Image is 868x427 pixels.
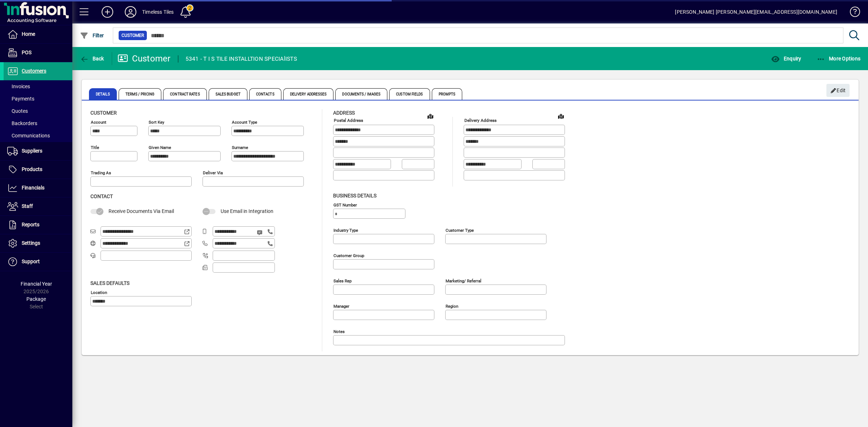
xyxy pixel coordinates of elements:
span: Customer [122,32,144,39]
a: View on map [425,110,436,122]
mat-label: Account [91,120,106,125]
a: Suppliers [4,142,72,160]
a: Backorders [4,117,72,129]
span: Business details [333,193,376,198]
span: Home [22,31,35,37]
span: Support [22,259,40,264]
app-page-header-button: Back [72,52,112,65]
div: 5341 - T I S TILE INSTALLTION SPECIAlISTS [186,53,297,65]
a: Invoices [4,80,72,93]
button: Profile [119,5,142,18]
span: Settings [22,240,40,246]
span: Products [22,166,42,172]
span: Custom Fields [389,88,430,100]
a: Products [4,161,72,179]
button: Filter [78,29,106,42]
a: Settings [4,234,72,252]
mat-label: Given name [149,145,171,150]
span: Documents / Images [335,88,387,100]
span: Prompts [432,88,463,100]
button: Back [78,52,106,65]
span: Financials [22,185,44,191]
span: Customers [22,68,46,74]
a: POS [4,44,72,62]
a: Reports [4,216,72,234]
a: Financials [4,179,72,197]
span: Package [26,296,46,302]
span: Address [333,110,355,116]
mat-label: Industry type [333,227,358,232]
mat-label: Trading as [91,170,111,175]
mat-label: Title [91,145,99,150]
mat-label: Notes [333,329,345,334]
a: Staff [4,197,72,215]
span: Sales Budget [209,88,247,100]
span: Terms / Pricing [119,88,162,100]
a: Knowledge Base [844,1,859,25]
span: Invoices [7,84,30,89]
a: Payments [4,93,72,105]
span: Use Email in Integration [221,208,273,214]
mat-label: Region [446,303,458,308]
span: Contract Rates [163,88,207,100]
span: Contact [90,193,113,199]
mat-label: Location [91,290,107,295]
span: Back [80,56,104,61]
mat-label: Sales rep [333,278,352,283]
a: Support [4,253,72,271]
mat-label: Surname [232,145,248,150]
span: Backorders [7,120,37,126]
button: More Options [815,52,863,65]
mat-label: Sort key [149,120,164,125]
button: Edit [826,84,850,97]
span: Payments [7,96,34,102]
button: Enquiry [769,52,803,65]
span: Sales defaults [90,280,129,286]
span: Enquiry [771,56,801,61]
span: Communications [7,133,50,138]
a: Quotes [4,105,72,117]
span: Edit [830,85,846,97]
a: View on map [555,110,567,122]
span: Suppliers [22,148,42,154]
mat-label: Customer type [446,227,474,232]
span: Contacts [249,88,281,100]
a: Home [4,25,72,43]
span: Staff [22,203,33,209]
div: [PERSON_NAME] [PERSON_NAME][EMAIL_ADDRESS][DOMAIN_NAME] [675,6,837,18]
div: Customer [118,53,171,64]
span: Delivery Addresses [283,88,334,100]
span: Details [89,88,117,100]
span: Receive Documents Via Email [109,208,174,214]
mat-label: Customer group [333,253,364,258]
span: Filter [80,33,104,38]
mat-label: Deliver via [203,170,223,175]
button: Send SMS [252,224,269,241]
span: Financial Year [21,281,52,287]
button: Add [96,5,119,18]
mat-label: Manager [333,303,349,308]
span: Customer [90,110,117,116]
div: Timeless Tiles [142,6,174,18]
span: Quotes [7,108,28,114]
mat-label: Marketing/ Referral [446,278,481,283]
mat-label: Account Type [232,120,257,125]
span: POS [22,50,31,55]
mat-label: GST Number [333,202,357,207]
a: Communications [4,129,72,142]
span: More Options [817,56,861,61]
span: Reports [22,222,39,227]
